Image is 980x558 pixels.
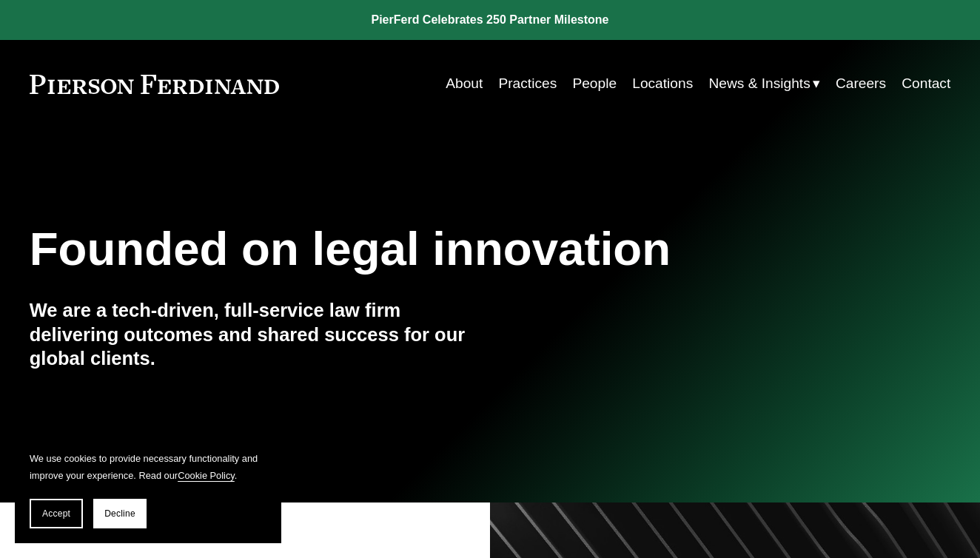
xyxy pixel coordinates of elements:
span: Decline [104,508,135,519]
p: We use cookies to provide necessary functionality and improve your experience. Read our . [30,450,266,484]
a: Practices [498,70,557,98]
a: Locations [632,70,693,98]
a: Contact [902,70,950,98]
h1: Founded on legal innovation [30,222,797,276]
a: About [446,70,483,98]
h4: We are a tech-driven, full-service law firm delivering outcomes and shared success for our global... [30,298,490,370]
a: folder dropdown [708,70,819,98]
button: Decline [93,499,147,528]
section: Cookie banner [15,435,281,543]
button: Accept [30,499,83,528]
a: Cookie Policy [178,470,235,481]
a: Careers [836,70,886,98]
span: Accept [42,508,70,519]
span: News & Insights [708,71,810,97]
a: People [572,70,617,98]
